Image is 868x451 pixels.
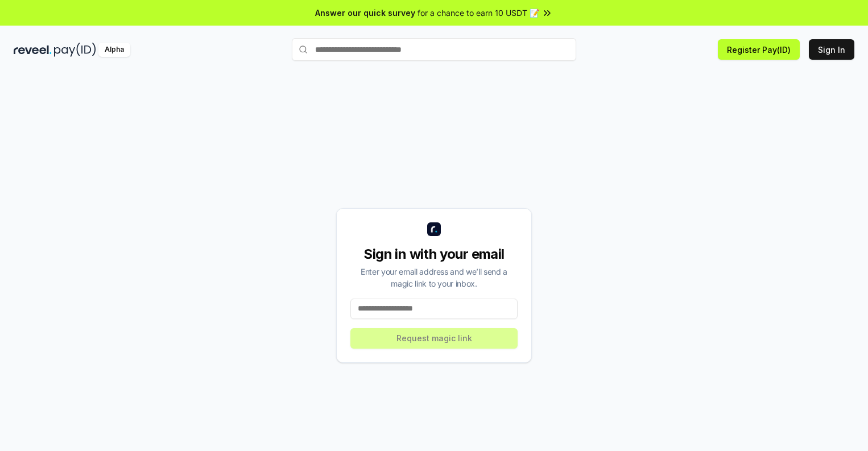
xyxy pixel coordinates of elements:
span: Answer our quick survey [315,7,415,19]
span: for a chance to earn 10 USDT 📝 [418,7,539,19]
img: pay_id [54,43,96,57]
button: Sign In [809,39,854,60]
div: Alpha [98,43,130,57]
img: reveel_dark [14,43,52,57]
div: Sign in with your email [350,245,518,263]
img: logo_small [427,222,441,236]
button: Register Pay(ID) [718,39,800,60]
div: Enter your email address and we’ll send a magic link to your inbox. [350,266,518,289]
